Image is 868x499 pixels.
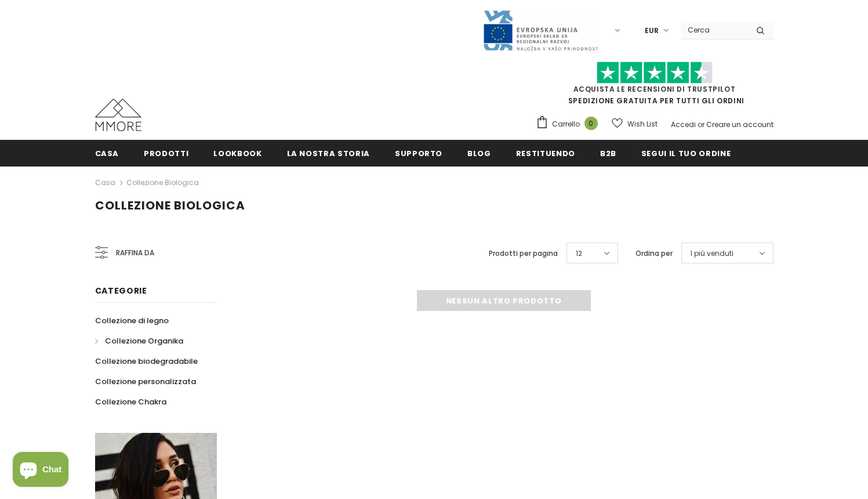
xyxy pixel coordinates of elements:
a: Casa [95,140,119,166]
a: Wish List [612,114,658,134]
a: Collezione Organika [95,331,183,351]
span: La nostra storia [287,148,370,159]
a: Collezione Chakra [95,392,166,412]
span: B2B [600,148,616,159]
span: Collezione di legno [95,315,169,326]
span: Blog [467,148,491,159]
a: Accedi [671,120,696,129]
span: supporto [395,148,442,159]
span: Wish List [627,118,658,130]
span: Prodotti [144,148,188,159]
span: Lookbook [213,148,262,159]
span: Restituendo [516,148,575,159]
span: Collezione biologica [95,197,245,214]
span: Carrello [552,118,580,130]
span: or [698,120,704,129]
span: Collezione Chakra [95,396,166,407]
a: Collezione biodegradabile [95,351,198,371]
a: B2B [600,140,616,166]
span: SPEDIZIONE GRATUITA PER TUTTI GLI ORDINI [536,67,773,106]
span: 12 [576,248,582,259]
input: Search Site [681,21,747,38]
img: Fidati di Pilot Stars [597,62,713,84]
a: Lookbook [213,140,262,166]
a: Collezione biologica [126,178,199,187]
span: I più venduti [691,248,733,259]
span: Casa [95,148,119,159]
span: Raffina da [116,247,154,259]
inbox-online-store-chat: Shopify online store chat [9,452,72,490]
img: Casi MMORE [95,99,141,131]
span: Collezione biodegradabile [95,356,198,367]
span: 0 [584,117,598,130]
span: Categorie [95,285,147,296]
a: Collezione di legno [95,310,169,331]
a: Creare un account [706,120,773,129]
img: Javni Razpis [482,9,598,52]
label: Prodotti per pagina [489,248,558,259]
span: Collezione personalizzata [95,376,196,387]
label: Ordina per [635,248,673,259]
a: Segui il tuo ordine [641,140,731,166]
a: supporto [395,140,442,166]
a: Carrello 0 [536,115,604,133]
a: Acquista le recensioni di TrustPilot [573,84,736,94]
a: Restituendo [516,140,575,166]
a: La nostra storia [287,140,370,166]
span: Segui il tuo ordine [641,148,731,159]
a: Casa [95,176,115,190]
a: Blog [467,140,491,166]
a: Collezione personalizzata [95,371,196,392]
span: EUR [645,25,659,37]
a: Javni Razpis [482,25,598,35]
a: Prodotti [144,140,188,166]
span: Collezione Organika [105,335,183,346]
